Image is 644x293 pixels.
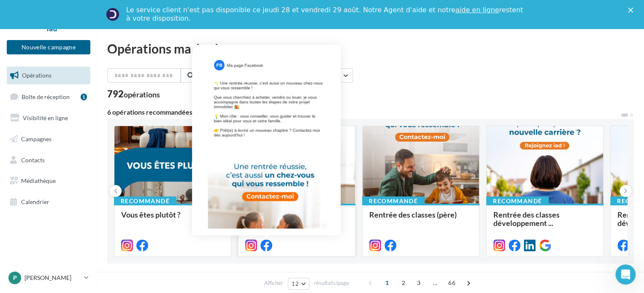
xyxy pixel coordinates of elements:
[5,109,92,127] a: Visibilité en ligne
[21,198,49,205] span: Calendrier
[314,279,349,287] span: résultats/page
[445,276,459,290] span: 66
[5,130,92,148] a: Campagnes
[107,109,620,116] div: 6 opérations recommandées par votre enseigne
[615,264,636,285] iframe: Intercom live chat
[5,193,92,211] a: Calendrier
[81,94,87,100] div: 1
[428,276,442,290] span: ...
[121,210,181,219] span: Vous êtes plutôt ?
[21,135,51,142] span: Campagnes
[288,278,309,290] button: 12
[126,6,525,23] div: Le service client n'est pas disponible ce jeudi 28 et vendredi 29 août. Notre Agent d'aide et not...
[7,40,90,54] button: Nouvelle campagne
[5,172,92,190] a: Médiathèque
[124,91,160,98] div: opérations
[5,88,92,106] a: Boîte de réception1
[455,6,499,14] a: aide en ligne
[412,276,425,290] span: 3
[206,68,271,83] button: Filtrer par canal
[276,68,353,83] button: Filtrer par catégorie
[23,114,68,121] span: Visibilité en ligne
[238,196,300,206] div: Recommandé
[493,210,560,228] span: Rentrée des classes développement ...
[21,156,45,163] span: Contacts
[24,274,81,282] p: [PERSON_NAME]
[22,93,70,100] span: Boîte de réception
[7,270,90,286] a: P [PERSON_NAME]
[245,210,335,219] span: Rentrée des classes (mère)
[380,276,394,290] span: 1
[21,177,56,184] span: Médiathèque
[106,8,119,21] img: Profile image for Service-Client
[5,67,92,84] a: Opérations
[22,72,51,79] span: Opérations
[5,151,92,169] a: Contacts
[486,196,549,206] div: Recommandé
[292,280,299,287] span: 12
[107,89,160,99] div: 792
[362,196,425,206] div: Recommandé
[369,210,457,219] span: Rentrée des classes (père)
[628,8,636,13] div: Fermer
[114,196,176,206] div: Recommandé
[264,279,283,287] span: Afficher
[13,274,17,282] span: P
[397,276,410,290] span: 2
[107,42,634,55] div: Opérations marketing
